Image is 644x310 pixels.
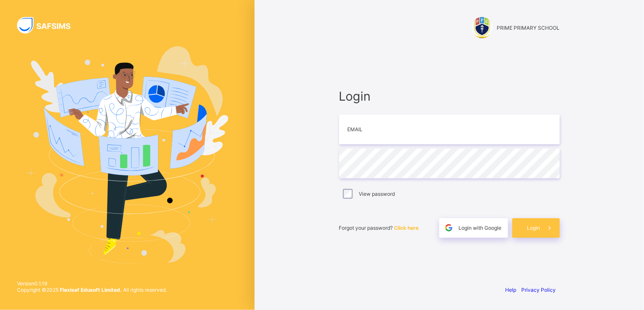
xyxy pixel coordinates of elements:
[522,287,556,293] a: Privacy Policy
[444,223,454,233] img: google.396cfc9801f0270233282035f929180a.svg
[339,225,419,231] span: Forgot your password?
[60,287,122,293] strong: Flexisaf Edusoft Limited.
[339,89,560,104] span: Login
[17,17,81,34] img: SAFSIMS Logo
[26,46,228,264] img: Hero Image
[506,287,517,293] a: Help
[527,225,540,231] span: Login
[497,25,560,31] span: PRIME PRIMARY SCHOOL
[359,191,395,197] label: View password
[459,225,502,231] span: Login with Google
[17,280,167,287] span: Version 0.1.19
[17,287,167,293] span: Copyright © 2025 All rights reserved.
[394,225,419,231] a: Click here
